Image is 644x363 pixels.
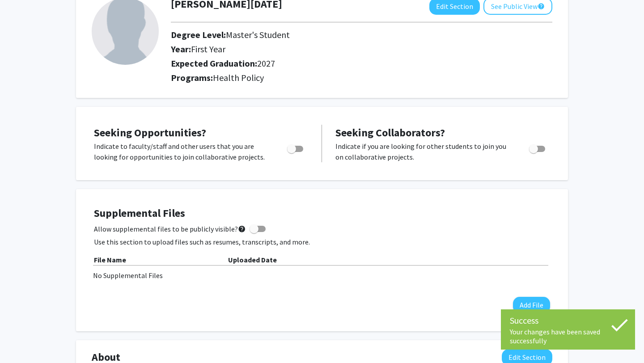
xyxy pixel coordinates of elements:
div: Toggle [284,141,308,154]
h2: Programs: [171,72,552,83]
p: Indicate if you are looking for other students to join you on collaborative projects. [335,141,512,162]
div: Success [510,314,626,327]
mat-icon: help [238,224,246,234]
span: 2027 [257,58,275,69]
h2: Year: [171,44,475,55]
button: Add File [513,297,550,313]
span: Seeking Collaborators? [335,126,445,139]
span: First Year [191,43,225,55]
p: Use this section to upload files such as resumes, transcripts, and more. [94,236,550,247]
span: Master's Student [226,29,290,40]
b: Uploaded Date [228,255,277,264]
div: No Supplemental Files [93,270,551,281]
p: Indicate to faculty/staff and other users that you are looking for opportunities to join collabor... [94,141,270,162]
span: Seeking Opportunities? [94,126,206,139]
mat-icon: help [538,1,545,12]
b: File Name [94,255,126,264]
div: Your changes have been saved successfully [510,327,626,345]
span: Allow supplemental files to be publicly visible? [94,224,246,234]
h2: Expected Graduation: [171,58,475,69]
span: Health Policy [213,72,264,83]
div: Toggle [525,141,550,154]
iframe: Chat [7,323,38,356]
h2: Degree Level: [171,30,475,40]
h4: Supplemental Files [94,207,550,220]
